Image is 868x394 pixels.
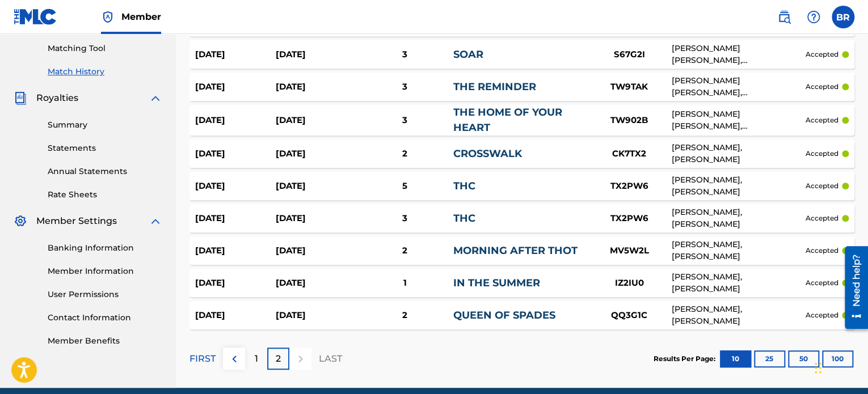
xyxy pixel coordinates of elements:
[806,278,838,288] p: accepted
[276,309,356,322] div: [DATE]
[802,6,825,28] div: Help
[276,81,356,94] div: [DATE]
[836,242,868,333] iframe: Resource Center
[453,48,483,61] a: SOAR
[356,277,453,290] div: 1
[654,354,718,364] p: Results Per Page:
[195,212,276,225] div: [DATE]
[255,352,258,366] p: 1
[101,10,115,24] img: Top Rightsholder
[356,244,453,257] div: 2
[48,242,162,254] a: Banking Information
[453,309,555,321] a: QUEEN OF SPADES
[276,114,356,127] div: [DATE]
[587,48,672,61] div: S67G2I
[720,350,751,367] button: 10
[48,166,162,177] a: Annual Statements
[453,180,475,192] a: THC
[48,335,162,347] a: Member Benefits
[806,149,838,159] p: accepted
[806,213,838,223] p: accepted
[587,114,672,127] div: TW902B
[14,9,57,25] img: MLC Logo
[587,244,672,257] div: MV5W2L
[48,119,162,131] a: Summary
[356,212,453,225] div: 3
[587,309,672,322] div: QQ3G1C
[806,245,838,256] p: accepted
[276,180,356,193] div: [DATE]
[195,277,276,290] div: [DATE]
[48,289,162,300] a: User Permissions
[453,277,540,289] a: IN THE SUMMER
[48,43,162,54] a: Matching Tool
[356,147,453,160] div: 2
[806,310,838,320] p: accepted
[806,115,838,125] p: accepted
[319,352,342,366] p: LAST
[195,147,276,160] div: [DATE]
[832,6,854,28] div: User Menu
[453,212,475,224] a: THC
[587,277,672,290] div: IZ2IU0
[36,91,78,105] span: Royalties
[672,142,806,166] div: [PERSON_NAME], [PERSON_NAME]
[453,147,522,160] a: CROSSWALK
[195,48,276,61] div: [DATE]
[807,10,820,24] img: help
[14,214,27,228] img: Member Settings
[587,81,672,94] div: TW9TAK
[276,352,281,366] p: 2
[276,277,356,290] div: [DATE]
[815,351,821,385] div: Drag
[356,48,453,61] div: 3
[149,91,162,105] img: expand
[672,108,806,132] div: [PERSON_NAME] [PERSON_NAME], [PERSON_NAME]
[806,82,838,92] p: accepted
[788,350,819,367] button: 50
[189,352,216,366] p: FIRST
[587,180,672,193] div: TX2PW6
[754,350,785,367] button: 25
[36,214,117,228] span: Member Settings
[276,244,356,257] div: [DATE]
[48,312,162,324] a: Contact Information
[276,212,356,225] div: [DATE]
[453,106,562,134] a: THE HOME OF YOUR HEART
[587,147,672,160] div: CK7TX2
[672,43,806,66] div: [PERSON_NAME] [PERSON_NAME], [PERSON_NAME]
[672,206,806,230] div: [PERSON_NAME], [PERSON_NAME]
[672,75,806,99] div: [PERSON_NAME] [PERSON_NAME], [PERSON_NAME]
[195,114,276,127] div: [DATE]
[453,244,578,257] a: MORNING AFTER THOT
[777,10,791,24] img: search
[453,81,536,93] a: THE REMINDER
[227,352,241,366] img: left
[356,81,453,94] div: 3
[587,212,672,225] div: TX2PW6
[121,10,161,23] span: Member
[48,66,162,78] a: Match History
[48,189,162,201] a: Rate Sheets
[811,340,868,394] iframe: Chat Widget
[276,147,356,160] div: [DATE]
[14,91,27,105] img: Royalties
[149,214,162,228] img: expand
[356,114,453,127] div: 3
[356,180,453,193] div: 5
[195,309,276,322] div: [DATE]
[356,309,453,322] div: 2
[672,174,806,198] div: [PERSON_NAME], [PERSON_NAME]
[195,180,276,193] div: [DATE]
[672,303,806,327] div: [PERSON_NAME], [PERSON_NAME]
[276,48,356,61] div: [DATE]
[672,239,806,262] div: [PERSON_NAME], [PERSON_NAME]
[773,6,795,28] a: Public Search
[672,271,806,295] div: [PERSON_NAME], [PERSON_NAME]
[48,265,162,277] a: Member Information
[806,181,838,191] p: accepted
[195,81,276,94] div: [DATE]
